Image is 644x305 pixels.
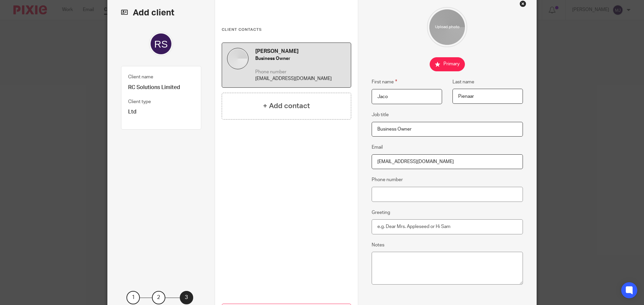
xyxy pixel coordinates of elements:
label: First name [372,78,397,86]
h4: + Add contact [263,101,310,111]
img: svg%3E [149,32,173,56]
h4: [PERSON_NAME] [255,48,346,55]
h2: Add client [121,7,201,18]
h3: Client contacts [222,27,351,32]
p: RC Solutions Limited [128,84,194,91]
label: Client name [128,74,153,80]
label: Email [372,144,383,151]
label: Last name [452,79,474,85]
label: Greeting [372,209,390,216]
p: [EMAIL_ADDRESS][DOMAIN_NAME] [255,75,346,82]
div: Close this dialog window [520,0,526,7]
div: 3 [180,291,193,304]
p: Phone number [255,69,346,75]
label: Notes [372,242,384,248]
label: Phone number [372,176,403,183]
input: e.g. Dear Mrs. Appleseed or Hi Sam [372,219,523,234]
label: Job title [372,111,389,118]
img: default.jpg [227,48,249,69]
label: Client type [128,98,151,105]
div: 1 [126,291,140,304]
h5: Business Owner [255,55,346,62]
p: Ltd [128,108,194,116]
div: 2 [152,291,165,304]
